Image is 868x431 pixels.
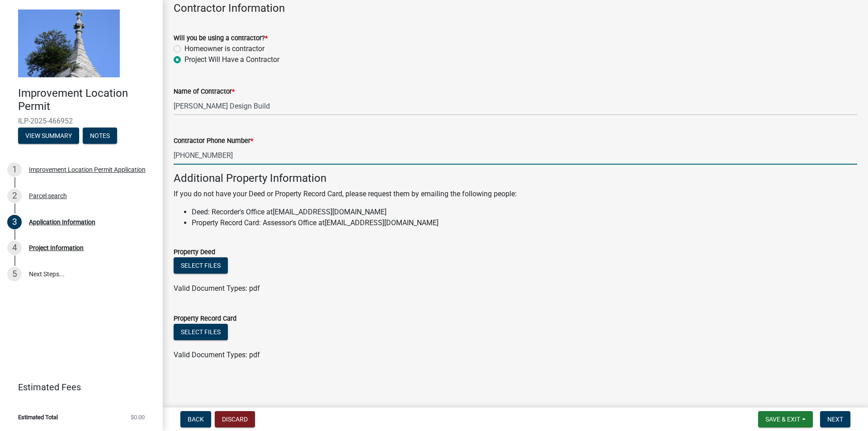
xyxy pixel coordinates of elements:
span: Estimated Total [18,414,58,420]
h4: Additional Property Information [174,172,857,185]
label: Homeowner is contractor [184,43,264,54]
button: View Summary [18,128,79,144]
li: Deed: Recorder's Office at [192,207,857,218]
button: Notes [83,128,117,144]
label: Will you be using a contractor? [174,35,268,42]
div: Improvement Location Permit Application [29,166,146,173]
button: Back [180,411,211,427]
div: Project Information [29,245,84,251]
div: 4 [7,241,22,255]
span: Next [827,416,843,423]
a: [EMAIL_ADDRESS][DOMAIN_NAME] [273,208,387,216]
div: 1 [7,162,22,177]
div: 2 [7,189,22,203]
span: $0.00 [131,414,145,420]
wm-modal-confirm: Summary [18,133,79,140]
button: Select files [174,324,228,340]
a: [EMAIL_ADDRESS][DOMAIN_NAME] [325,218,439,227]
p: If you do not have your Deed or Property Record Card, please request them by emailing the followi... [174,189,857,199]
span: Save & Exit [765,416,800,423]
wm-modal-confirm: Notes [83,133,117,140]
div: 3 [7,215,22,229]
div: Application Information [29,219,95,225]
button: Select files [174,257,228,274]
label: Property Deed [174,249,215,256]
span: Valid Document Types: pdf [174,350,260,359]
li: Property Record Card: Assessor's Office at [192,218,857,228]
span: ILP-2025-466952 [18,117,145,125]
div: Parcel search [29,193,67,199]
h4: Improvement Location Permit [18,87,156,113]
a: Estimated Fees [7,378,148,396]
label: Contractor Phone Number [174,138,253,144]
label: Name of Contractor [174,89,235,95]
button: Save & Exit [758,411,813,427]
h4: Contractor Information [174,2,857,15]
button: Next [820,411,850,427]
div: 5 [7,267,22,281]
span: Valid Document Types: pdf [174,284,260,293]
span: Back [188,416,204,423]
button: Discard [215,411,255,427]
img: Decatur County, Indiana [18,9,120,77]
label: Property Record Card [174,316,236,322]
label: Project Will Have a Contractor [184,54,279,65]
